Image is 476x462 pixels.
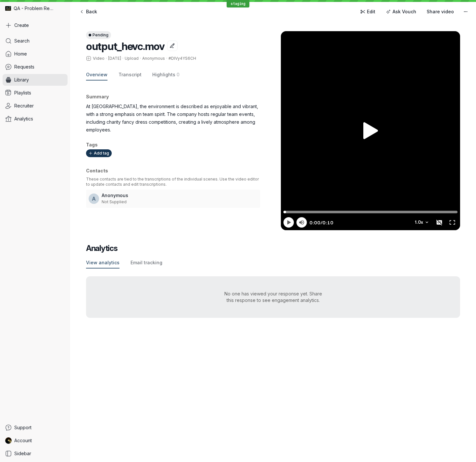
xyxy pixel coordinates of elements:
[75,6,101,17] a: Back
[177,71,180,78] span: 0
[3,74,68,86] a: Library
[86,71,107,78] span: Overview
[356,6,379,17] a: Edit
[14,51,27,57] span: Home
[3,113,68,125] a: Analytics
[3,448,68,459] a: Sidebar
[14,116,33,122] span: Analytics
[5,6,11,11] img: QA - Problem Reproduction avatar
[460,6,471,17] button: More actions
[3,422,68,433] a: Support
[125,56,139,61] span: Upload
[86,177,260,187] p: These contacts are tied to the transcriptions of the individual scenes. Use the video editor to u...
[5,437,12,444] img: Staging Problem Reproduction avatar
[393,8,416,15] span: Ask Vouch
[139,56,142,61] span: ·
[14,22,29,29] span: Create
[167,41,178,51] button: Edit title
[14,103,34,109] span: Recruiter
[3,48,68,60] a: Home
[14,437,32,444] span: Account
[427,8,454,15] span: Share video
[203,291,343,304] div: No one has viewed your response yet. Share this response to see engagement analytics.
[14,90,31,96] span: Playlists
[86,168,108,173] span: Contacts
[86,243,460,254] h2: Analytics
[14,77,29,83] span: Library
[14,5,55,12] span: QA - Problem Reproduction
[423,6,458,17] button: Share video
[142,56,165,61] span: Anonymous
[108,56,121,61] span: [DATE]
[14,64,34,70] span: Requests
[86,94,109,99] span: Summary
[86,103,260,134] p: At [GEOGRAPHIC_DATA], the environment is described as enjoyable and vibrant, with a strong emphas...
[105,56,108,61] span: ·
[165,56,169,61] span: ·
[14,450,31,457] span: Sidebar
[119,71,142,78] span: Transcript
[86,142,98,147] span: Tags
[102,192,257,199] h3: Anonymous
[86,31,111,39] button: Pending
[102,199,127,204] span: Not Supplied
[86,259,119,266] span: View analytics
[86,8,97,15] span: Back
[382,6,420,17] button: Ask Vouch
[3,19,68,31] button: Create
[152,71,175,78] span: Highlights
[14,424,31,431] span: Support
[131,259,162,266] span: Email tracking
[3,3,68,14] div: QA - Problem Reproduction
[121,56,125,61] span: ·
[92,195,96,202] span: A
[3,35,68,47] a: Search
[169,56,196,61] span: #DIVy4YS6CH
[86,40,165,53] span: output_hevc.mov
[86,149,112,157] button: Add tag
[3,87,68,99] a: Playlists
[3,435,68,446] a: Staging Problem Reproduction avatarAccount
[93,56,105,61] span: Video
[367,8,375,15] span: Edit
[3,100,68,112] a: Recruiter
[3,61,68,73] a: Requests
[14,38,30,44] span: Search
